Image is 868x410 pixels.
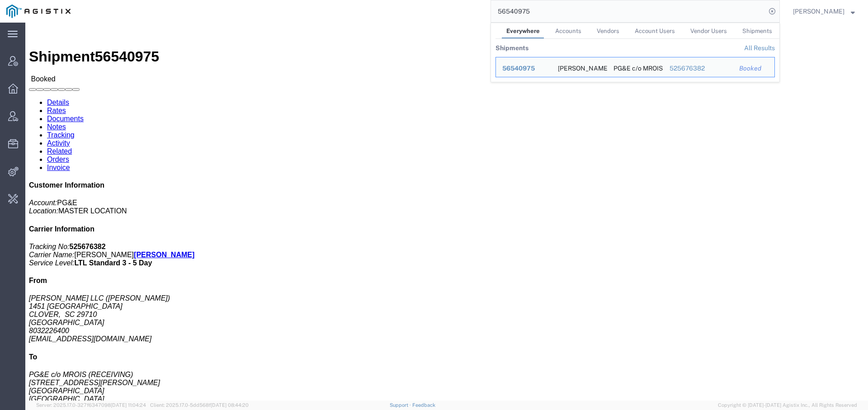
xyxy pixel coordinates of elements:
span: Client: 2025.17.0-5dd568f [150,402,249,408]
a: Feedback [412,402,435,408]
span: Account Users [635,28,675,34]
span: Abbie Wilkiemeyer [793,6,844,16]
div: PG&E c/o MROIS [613,57,657,77]
input: Search for shipment number, reference number [491,0,766,22]
div: Booked [739,64,768,73]
span: [DATE] 08:44:20 [211,402,249,408]
iframe: FS Legacy Container [25,23,868,401]
div: 56540975 [502,64,545,73]
span: Accounts [555,28,581,34]
span: Shipments [742,28,772,34]
table: Search Results [495,39,779,82]
span: Vendor Users [690,28,727,34]
span: 56540975 [502,65,535,72]
span: Server: 2025.17.0-327f6347098 [36,402,146,408]
a: Support [390,402,412,408]
span: [DATE] 11:04:24 [111,402,146,408]
button: [PERSON_NAME] [793,6,855,17]
a: View all shipments found by criterion [744,44,775,52]
div: 525676382 [670,64,727,73]
img: logo [6,5,71,18]
span: Copyright © [DATE]-[DATE] Agistix Inc., All Rights Reserved [718,401,857,409]
span: Vendors [597,28,619,34]
span: Everywhere [506,28,540,34]
th: Shipments [495,39,528,57]
div: JAMESON LLC [558,57,601,77]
